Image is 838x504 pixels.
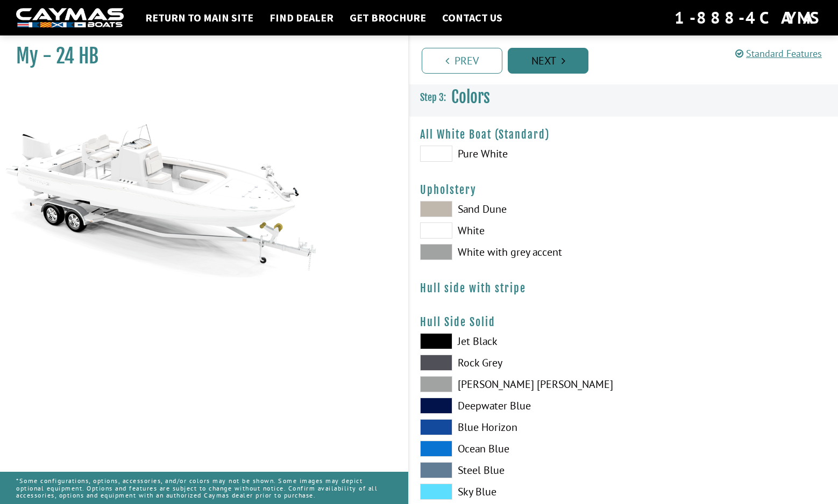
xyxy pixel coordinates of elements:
label: Sky Blue [420,484,613,500]
label: Jet Black [420,333,613,349]
a: Next [508,48,588,74]
a: Find Dealer [264,11,339,25]
a: Standard Features [735,47,822,60]
label: Sand Dune [420,201,613,217]
label: Pure White [420,146,613,162]
label: White [420,222,613,239]
h4: Upholstery [420,183,827,197]
label: Steel Blue [420,462,613,478]
label: White with grey accent [420,244,613,260]
p: *Some configurations, options, accessories, and/or colors may not be shown. Some images may depic... [16,472,392,504]
a: Contact Us [437,11,508,25]
label: Blue Horizon [420,419,613,435]
h3: Colors [409,77,838,117]
a: Prev [422,48,502,74]
label: Ocean Blue [420,441,613,457]
h4: All White Boat (Standard) [420,128,827,141]
h1: My - 24 HB [16,44,381,68]
label: [PERSON_NAME] [PERSON_NAME] [420,376,613,392]
h4: Hull Side Solid [420,315,827,329]
a: Get Brochure [344,11,431,25]
img: white-logo-c9c8dbefe5ff5ceceb0f0178aa75bf4bb51f6bca0971e226c86eb53dfe498488.png [16,8,124,28]
h4: Hull side with stripe [420,282,827,295]
ul: Pagination [419,46,838,74]
label: Rock Grey [420,355,613,371]
div: 1-888-4CAYMAS [674,6,822,30]
a: Return to main site [140,11,259,25]
label: Deepwater Blue [420,398,613,414]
